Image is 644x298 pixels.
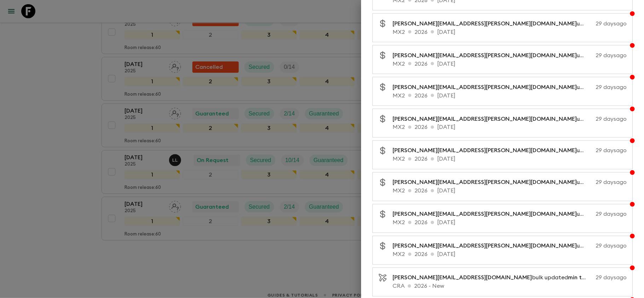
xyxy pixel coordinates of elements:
p: updated extras costs [393,19,593,28]
p: MX2 2026 [DATE] [393,123,627,132]
p: 29 days ago [596,178,627,187]
p: updated extras costs [393,210,593,219]
p: updated extras costs [393,242,593,250]
p: 29 days ago [596,242,627,250]
p: 29 days ago [596,210,627,219]
p: updated extras costs [393,83,593,91]
p: 29 days ago [596,274,627,282]
p: MX2 2026 [DATE] [393,28,627,36]
span: [PERSON_NAME][EMAIL_ADDRESS][PERSON_NAME][DOMAIN_NAME] [393,116,577,122]
p: updated extras costs [393,147,593,155]
span: [PERSON_NAME][EMAIL_ADDRESS][DOMAIN_NAME] [393,275,532,281]
p: MX2 2026 [DATE] [393,155,627,163]
p: updated extras costs [393,51,593,60]
span: [PERSON_NAME][EMAIL_ADDRESS][PERSON_NAME][DOMAIN_NAME] [393,53,577,58]
span: [PERSON_NAME][EMAIL_ADDRESS][PERSON_NAME][DOMAIN_NAME] [393,21,577,26]
span: [PERSON_NAME][EMAIL_ADDRESS][PERSON_NAME][DOMAIN_NAME] [393,243,577,249]
p: MX2 2026 [DATE] [393,187,627,195]
p: 29 days ago [596,115,627,123]
span: min to guarantee [568,275,616,281]
p: MX2 2026 [DATE] [393,91,627,100]
p: 29 days ago [596,19,627,28]
p: CRA 2026 - New [393,282,627,291]
p: MX2 2026 [DATE] [393,250,627,259]
p: updated extras costs [393,178,593,187]
p: updated extras costs [393,115,593,123]
p: 29 days ago [596,51,627,60]
span: [PERSON_NAME][EMAIL_ADDRESS][PERSON_NAME][DOMAIN_NAME] [393,211,577,217]
span: [PERSON_NAME][EMAIL_ADDRESS][PERSON_NAME][DOMAIN_NAME] [393,84,577,90]
span: [PERSON_NAME][EMAIL_ADDRESS][PERSON_NAME][DOMAIN_NAME] [393,148,577,154]
span: [PERSON_NAME][EMAIL_ADDRESS][PERSON_NAME][DOMAIN_NAME] [393,180,577,185]
p: bulk updated [393,274,593,282]
p: 29 days ago [596,147,627,155]
p: MX2 2026 [DATE] [393,219,627,227]
p: 29 days ago [596,83,627,91]
p: MX2 2026 [DATE] [393,60,627,68]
